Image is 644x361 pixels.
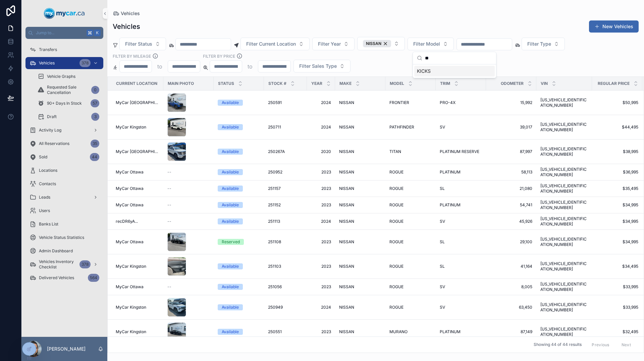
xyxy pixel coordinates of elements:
a: 2024 [311,219,331,224]
span: PLATINUM [440,169,461,175]
a: PLATINUM RESERVE [440,149,482,154]
span: [US_VEHICLE_IDENTIFICATION_NUMBER] [540,237,588,247]
div: Available [222,149,239,155]
a: $38,995 [596,149,638,154]
span: TITAN [389,149,401,154]
div: 3 [91,113,99,121]
a: 2024 [311,124,331,130]
a: $33,995 [596,284,638,290]
a: Locations [25,164,103,176]
span: 54,741 [490,202,532,208]
span: [US_VEHICLE_IDENTIFICATION_NUMBER] [540,261,588,272]
span: $36,995 [596,169,638,175]
a: Available [218,149,260,155]
span: NISSAN [339,264,354,269]
span: ROGUE [389,186,404,191]
span: Requested Sale Cancellation [47,85,89,95]
a: SL [440,239,482,245]
a: TITAN [389,149,432,154]
a: Requested Sale Cancellation0 [34,84,103,96]
span: Banks List [39,221,58,227]
div: 0 [91,86,99,94]
a: -- [167,284,210,290]
span: $34,495 [596,264,638,269]
div: Available [222,284,239,290]
button: Select Button [240,38,310,50]
div: 44 [90,153,99,161]
a: MyCar Kingston [116,305,159,310]
span: ROGUE [389,239,404,245]
a: 251056 [268,284,303,290]
span: 251056 [268,284,282,290]
a: 2023 [311,186,331,191]
span: 58,113 [490,169,532,175]
a: $44,495 [596,124,638,130]
a: recDR6yA... [116,219,159,224]
span: 250267A [268,149,285,154]
a: MyCar Ottawa [116,239,159,245]
a: -- [167,219,210,224]
span: Filter Type [527,41,551,47]
a: 251152 [268,202,303,208]
span: Users [39,208,50,213]
a: NISSAN [339,219,381,224]
button: Jump to...K [25,27,103,39]
span: 41,164 [490,264,532,269]
span: ROGUE [389,202,404,208]
a: NISSAN [339,149,381,154]
a: 2024 [311,305,331,310]
span: 39,017 [490,124,532,130]
a: MyCar Ottawa [116,202,159,208]
span: 2023 [311,239,331,245]
span: NISSAN [339,284,354,290]
a: SV [440,284,482,290]
span: 29,100 [490,239,532,245]
a: Users [25,205,103,217]
div: 378 [79,260,91,268]
span: Activity Log [39,127,61,133]
a: MyCar Ottawa [116,186,159,191]
a: NISSAN [339,100,381,105]
a: 2023 [311,284,331,290]
span: MyCar Ottawa [116,202,144,208]
span: 250949 [268,305,283,310]
button: Select Button [522,38,565,50]
a: Vehicles378 [25,57,103,69]
a: NISSAN [339,305,381,310]
span: Vehicles [121,10,140,17]
span: 15,992 [490,100,532,105]
a: $34,995 [596,219,638,224]
span: NISSAN [366,41,381,46]
a: ROGUE [389,284,432,290]
span: ROGUE [389,169,404,175]
span: PRO-4X [440,100,455,105]
a: PLATINUM [440,202,482,208]
span: NISSAN [339,186,354,191]
span: MyCar Kingston [116,264,146,269]
a: 87,997 [490,149,532,154]
span: [US_VEHICLE_IDENTIFICATION_NUMBER] [540,216,588,227]
a: 250591 [268,100,303,105]
a: NISSAN [339,202,381,208]
span: 250711 [268,124,281,130]
a: PRO-4X [440,100,482,105]
a: PATHFINDER [389,124,432,130]
a: FRONTIER [389,100,432,105]
button: Select Button [408,38,454,50]
a: SV [440,305,482,310]
span: Filter Sales Type [299,63,337,69]
span: -- [167,219,171,224]
span: 250591 [268,100,282,105]
div: Available [222,124,239,130]
a: New Vehicles [589,20,639,33]
a: -- [167,169,210,175]
div: 564 [88,274,99,282]
a: ROGUE [389,169,432,175]
span: Filter Status [125,41,152,47]
span: All Reservations [39,141,69,146]
span: -- [167,202,171,208]
a: [US_VEHICLE_IDENTIFICATION_NUMBER] [540,302,588,313]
